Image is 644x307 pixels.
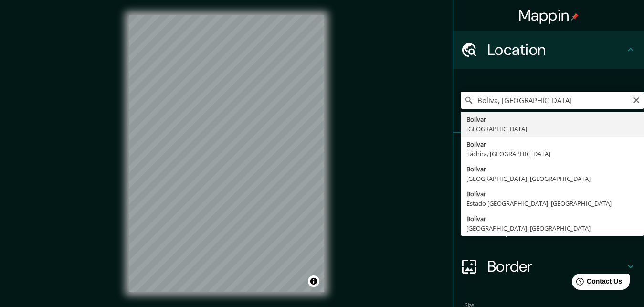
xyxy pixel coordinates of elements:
[308,275,319,287] button: Toggle attribution
[466,189,638,199] div: Bolívar
[466,124,638,134] div: [GEOGRAPHIC_DATA]
[466,164,638,174] div: Bolívar
[466,149,638,159] div: Táchira, [GEOGRAPHIC_DATA]
[453,133,644,171] div: Pins
[466,199,638,208] div: Estado [GEOGRAPHIC_DATA], [GEOGRAPHIC_DATA]
[461,92,644,109] input: Pick your city or area
[571,13,579,21] img: pin-icon.png
[559,270,633,296] iframe: Help widget launcher
[453,209,644,247] div: Layout
[466,115,638,124] div: Bolívar
[518,6,579,25] h4: Mappin
[453,171,644,209] div: Style
[453,31,644,69] div: Location
[487,40,625,59] h4: Location
[466,223,638,233] div: [GEOGRAPHIC_DATA], [GEOGRAPHIC_DATA]
[487,257,625,276] h4: Border
[129,15,324,292] canvas: Map
[453,247,644,286] div: Border
[466,174,638,183] div: [GEOGRAPHIC_DATA], [GEOGRAPHIC_DATA]
[466,139,638,149] div: Bolívar
[466,214,638,223] div: Bolívar
[633,95,640,104] button: Clear
[487,219,625,238] h4: Layout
